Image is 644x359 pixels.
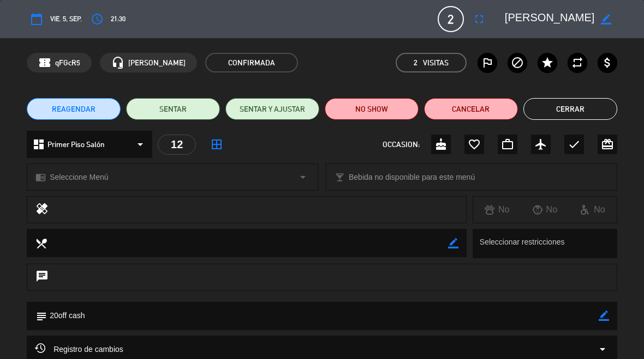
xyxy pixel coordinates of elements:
div: No [521,203,569,217]
i: border_color [599,311,609,321]
i: local_dining [35,237,47,249]
span: 21:30 [111,13,126,25]
i: headset_mic [111,56,124,69]
i: card_giftcard [601,138,614,151]
i: cake [434,138,448,151]
i: fullscreen [473,13,486,26]
button: SENTAR Y AJUSTAR [225,98,319,120]
i: repeat [571,56,584,69]
div: 12 [158,135,196,155]
span: Primer Piso Salón [47,138,105,151]
i: favorite_border [468,138,481,151]
i: attach_money [601,56,614,69]
i: local_bar [335,172,345,182]
button: NO SHOW [325,98,419,120]
i: subject [35,310,47,322]
button: REAGENDAR [27,98,121,120]
span: qFGcR5 [55,57,80,69]
i: border_all [210,138,223,151]
i: calendar_today [30,13,43,26]
i: outlined_flag [481,56,494,69]
i: dashboard [32,138,45,151]
button: Cancelar [424,98,518,120]
i: healing [35,202,49,217]
button: SENTAR [126,98,220,120]
i: arrow_drop_down [596,343,609,356]
span: REAGENDAR [52,104,96,115]
span: 2 [438,6,464,32]
span: Seleccione Menú [50,171,108,184]
i: access_time [91,13,104,26]
button: calendar_today [27,9,46,29]
span: Bebida no disponible para este menú [349,171,475,184]
span: confirmation_number [38,56,51,69]
span: vie. 5, sep. [50,13,82,25]
button: Cerrar [523,98,617,120]
i: border_color [601,14,611,25]
i: chrome_reader_mode [35,172,46,182]
span: Registro de cambios [35,343,123,356]
div: No [569,203,617,217]
span: OCCASION: [383,138,420,151]
div: No [473,203,521,217]
i: star [541,56,554,69]
button: fullscreen [469,9,489,29]
i: arrow_drop_down [296,171,309,184]
i: border_color [448,238,458,248]
i: check [568,138,581,151]
button: access_time [87,9,107,29]
span: 2 [414,57,418,69]
i: airplanemode_active [534,138,547,151]
span: CONFIRMADA [205,53,298,72]
i: chat [35,270,49,285]
span: [PERSON_NAME] [128,57,186,69]
i: arrow_drop_down [134,138,147,151]
em: Visitas [423,57,449,69]
i: work_outline [501,138,514,151]
i: block [511,56,524,69]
